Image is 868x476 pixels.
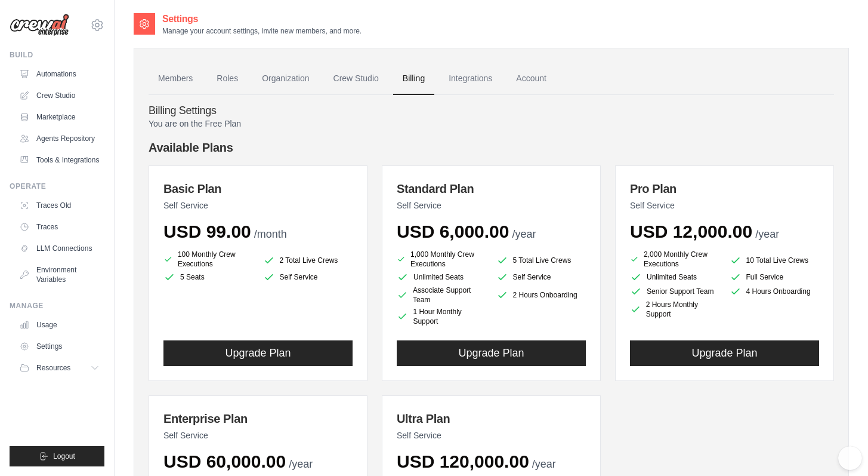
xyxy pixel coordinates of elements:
[630,271,720,283] li: Unlimited Seats
[397,285,487,305] li: Associate Support Team
[397,199,586,211] p: Self Service
[532,458,556,470] span: /year
[163,199,353,211] p: Self Service
[149,139,834,156] h4: Available Plans
[496,271,586,283] li: Self Service
[393,63,434,95] a: Billing
[14,108,104,127] a: Marketplace
[36,363,70,373] span: Resources
[163,271,254,283] li: 5 Seats
[10,182,104,191] div: Operate
[397,222,509,241] span: USD 6,000.00
[496,285,586,305] li: 2 Hours Onboarding
[730,252,820,269] li: 10 Total Live Crews
[163,410,353,427] h3: Enterprise Plan
[289,458,313,470] span: /year
[252,63,319,95] a: Organization
[14,151,104,170] a: Tools & Integrations
[207,63,248,95] a: Roles
[163,180,353,197] h3: Basic Plan
[10,50,104,60] div: Build
[397,340,586,366] button: Upgrade Plan
[14,337,104,356] a: Settings
[14,239,104,258] a: LLM Connections
[630,180,819,197] h3: Pro Plan
[630,340,819,366] button: Upgrade Plan
[397,429,586,441] p: Self Service
[730,285,820,297] li: 4 Hours Onboarding
[10,446,104,466] button: Logout
[730,271,820,283] li: Full Service
[254,228,287,240] span: /month
[397,307,487,326] li: 1 Hour Monthly Support
[14,315,104,334] a: Usage
[439,63,502,95] a: Integrations
[163,222,251,241] span: USD 99.00
[630,250,720,269] li: 2,000 Monthly Crew Executions
[506,63,556,95] a: Account
[14,217,104,237] a: Traces
[14,129,104,148] a: Agents Repository
[163,429,353,441] p: Self Service
[149,105,834,118] h4: Billing Settings
[10,14,69,36] img: Logo
[149,63,202,95] a: Members
[630,199,819,211] p: Self Service
[512,228,536,240] span: /year
[10,301,104,311] div: Manage
[630,222,752,241] span: USD 12,000.00
[397,271,487,283] li: Unlimited Seats
[162,12,362,26] h2: Settings
[397,250,487,269] li: 1,000 Monthly Crew Executions
[14,358,104,377] button: Resources
[630,300,720,319] li: 2 Hours Monthly Support
[53,452,75,461] span: Logout
[630,285,720,297] li: Senior Support Team
[324,63,388,95] a: Crew Studio
[163,340,353,366] button: Upgrade Plan
[162,26,362,36] p: Manage your account settings, invite new members, and more.
[14,196,104,215] a: Traces Old
[263,252,353,269] li: 2 Total Live Crews
[755,228,779,240] span: /year
[397,410,586,427] h3: Ultra Plan
[14,260,104,289] a: Environment Variables
[263,271,353,283] li: Self Service
[496,252,586,269] li: 5 Total Live Crews
[14,65,104,84] a: Automations
[397,452,529,471] span: USD 120,000.00
[163,250,254,269] li: 100 Monthly Crew Executions
[163,452,286,471] span: USD 60,000.00
[149,118,834,130] p: You are on the Free Plan
[14,86,104,105] a: Crew Studio
[397,180,586,197] h3: Standard Plan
